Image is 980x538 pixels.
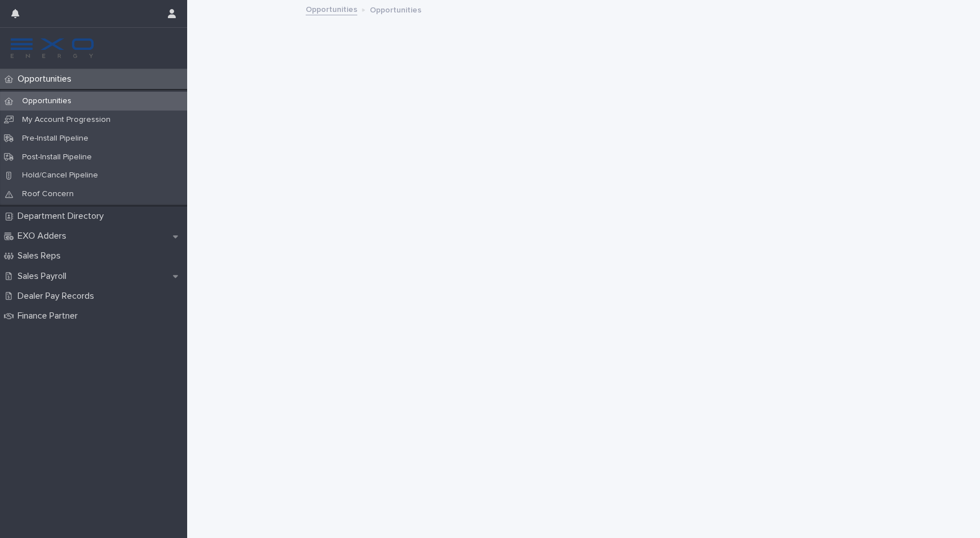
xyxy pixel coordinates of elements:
p: Roof Concern [13,189,83,199]
p: Dealer Pay Records [13,291,103,302]
p: Hold/Cancel Pipeline [13,171,107,180]
img: FKS5r6ZBThi8E5hshIGi [9,37,95,60]
p: Sales Payroll [13,271,75,282]
p: Opportunities [13,96,81,106]
p: EXO Adders [13,231,75,242]
p: Finance Partner [13,311,87,321]
p: Sales Reps [13,251,70,261]
a: Opportunities [306,2,357,15]
p: Pre-Install Pipeline [13,134,98,143]
p: My Account Progression [13,115,120,125]
p: Department Directory [13,211,113,222]
p: Opportunities [370,3,421,15]
p: Post-Install Pipeline [13,152,101,162]
p: Opportunities [13,74,81,84]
